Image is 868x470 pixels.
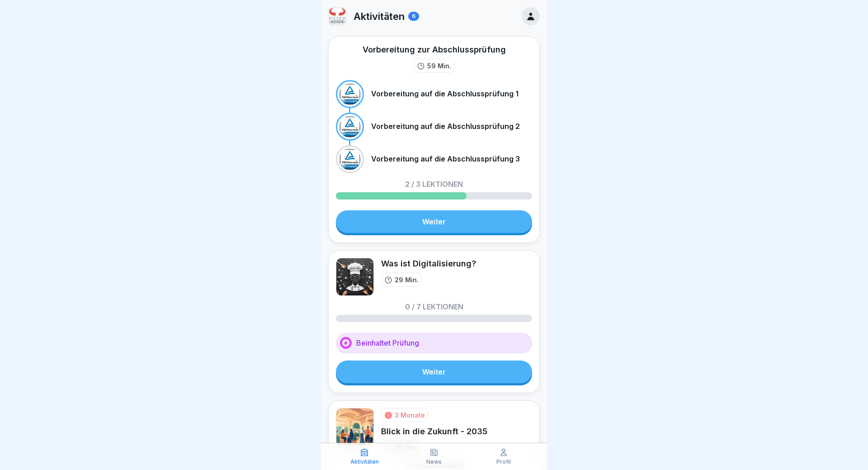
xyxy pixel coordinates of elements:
[371,90,519,98] p: Vorbereitung auf die Abschlussprüfung 1
[405,180,463,188] p: 2 / 3 Lektionen
[363,44,506,55] div: Vorbereitung zur Abschlussprüfung
[371,155,520,163] p: Vorbereitung auf die Abschlussprüfung 3
[496,459,511,465] p: Profil
[354,10,405,22] p: Aktivitäten
[426,459,442,465] p: News
[336,408,374,446] img: e7gvkyn529u986evzb2wnlkn.png
[381,258,476,269] div: Was ist Digitalisierung?
[350,459,379,465] p: Aktivitäten
[395,410,425,420] div: 3 Monate
[336,333,532,353] div: Beinhaltet Prüfung
[336,258,374,296] img: y5x905sgboivdubjhbpi2xxs.png
[336,210,532,233] a: Weiter
[371,122,520,131] p: Vorbereitung auf die Abschlussprüfung 2
[405,303,463,310] p: 0 / 7 Lektionen
[427,61,451,71] p: 59 Min.
[329,8,346,25] img: vyjpw951skg073owmonln6kd.png
[395,275,419,285] p: 29 Min.
[336,361,532,383] a: Weiter
[381,426,487,437] div: Blick in die Zukunft - 2035
[408,12,419,21] div: 6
